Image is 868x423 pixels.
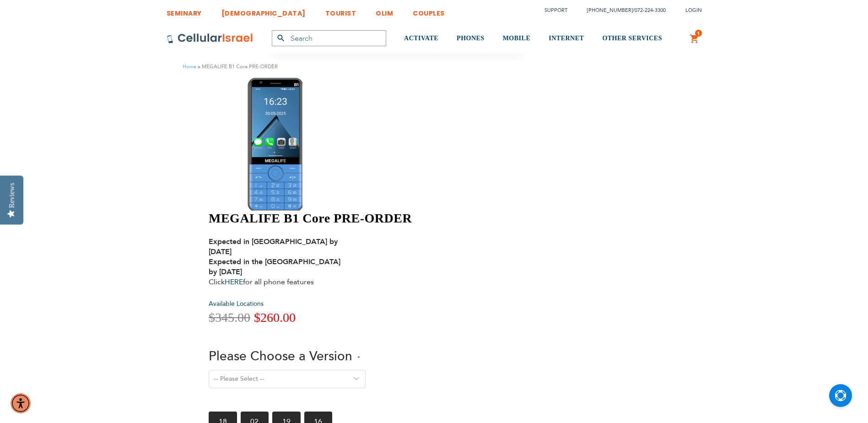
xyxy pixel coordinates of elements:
img: Cellular Israel Logo [167,33,253,44]
span: 1 [697,30,700,37]
h1: MEGALIFE B1 Core PRE-ORDER [209,211,529,226]
a: SEMINARY [167,2,202,19]
a: INTERNET [549,22,584,56]
input: Search [272,30,386,46]
a: MOBILE [503,22,531,56]
span: ACTIVATE [404,35,438,42]
a: PHONES [457,22,485,56]
span: Login [685,7,702,14]
li: / [578,4,666,17]
a: HERE [225,277,243,287]
a: Support [545,7,567,14]
a: COUPLES [413,2,445,19]
a: TOURIST [325,2,356,19]
strong: Expected in [GEOGRAPHIC_DATA] by [DATE] Expected in the [GEOGRAPHIC_DATA] by [DATE] [209,237,340,277]
a: [PHONE_NUMBER] [587,7,633,14]
a: OLIM [376,2,393,19]
a: Home [183,63,196,70]
span: INTERNET [549,35,584,42]
a: Available Locations [209,299,264,308]
div: Click for all phone features [209,237,350,287]
a: 072-224-3300 [635,7,666,14]
span: PHONES [457,35,485,42]
span: OTHER SERVICES [602,35,662,42]
div: Reviews [8,183,16,208]
span: MOBILE [503,35,531,42]
div: Accessibility Menu [11,393,31,413]
span: Please Choose a Version [209,347,352,365]
img: MEGALIFE B1 Core PRE-ORDER [248,78,302,211]
a: ACTIVATE [404,22,438,56]
a: 1 [690,33,700,44]
a: [DEMOGRAPHIC_DATA] [221,2,306,19]
span: $260.00 [254,310,296,325]
span: $345.00 [209,310,250,325]
a: OTHER SERVICES [602,22,662,56]
li: MEGALIFE B1 Core PRE-ORDER [196,62,278,71]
